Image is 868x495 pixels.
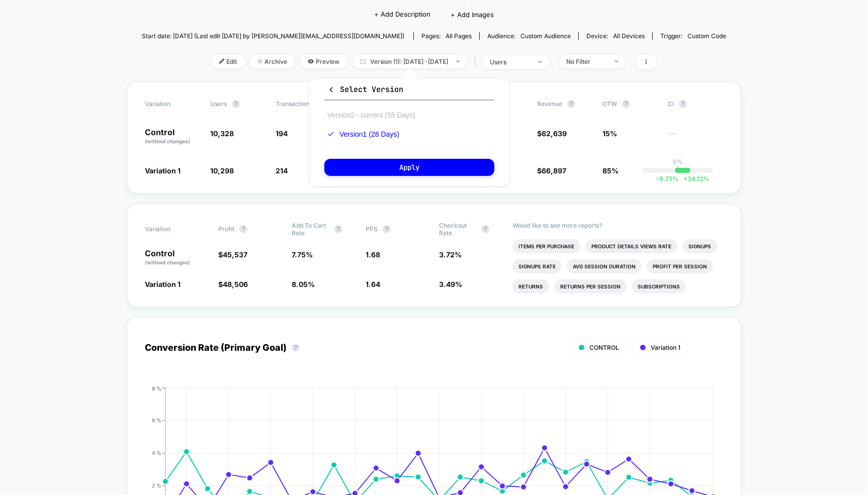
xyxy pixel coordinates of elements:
[145,280,181,288] span: Variation 1
[677,165,679,173] p: |
[145,222,200,237] span: Variation
[490,58,531,66] div: users
[651,344,680,351] span: Variation 1
[567,259,642,273] li: Avg Session Duration
[223,280,248,288] span: 48,506
[615,60,618,62] img: end
[668,131,723,145] span: ---
[512,222,723,229] p: Would like to see more reports?
[324,84,494,101] button: Select Version
[276,166,288,175] span: 214
[300,55,348,68] span: Preview
[537,100,562,108] span: Revenue
[602,166,619,175] span: 85%
[145,249,208,266] p: Control
[537,166,566,175] span: $
[687,32,726,40] span: Custom Code
[276,100,312,108] span: Transactions
[152,417,161,423] tspan: 6 %
[366,225,378,233] span: PPS
[324,159,494,176] button: Apply
[210,129,234,138] span: 10,328
[292,344,300,352] button: ?
[585,239,677,253] li: Product Details Views Rate
[219,59,224,64] img: edit
[660,32,726,40] div: Trigger:
[374,10,430,20] span: + Add Description
[682,239,717,253] li: Signups
[276,129,288,138] span: 194
[647,259,713,273] li: Profit Per Session
[542,129,567,138] span: 62,639
[210,166,234,175] span: 10,298
[142,32,404,40] span: Start date: [DATE] (Last edit [DATE] by [PERSON_NAME][EMAIL_ADDRESS][DOMAIN_NAME])
[622,100,630,108] button: ?
[567,100,575,108] button: ?
[218,225,234,233] span: Profit
[210,100,227,108] span: users
[602,129,617,138] span: 15%
[589,344,619,351] span: CONTROL
[145,138,190,144] span: (without changes)
[537,129,567,138] span: $
[512,259,562,273] li: Signups Rate
[366,280,380,288] span: 1.64
[678,175,709,182] span: 34.12 %
[451,11,494,19] span: + Add Images
[668,100,723,108] span: CI
[152,450,161,456] tspan: 4 %
[439,280,462,288] span: 3.49 %
[218,280,248,288] span: $
[218,250,247,259] span: $
[481,225,489,233] button: ?
[145,100,200,108] span: Variation
[520,32,571,40] span: Custom Audience
[257,59,263,64] img: end
[145,166,181,175] span: Variation 1
[538,61,542,63] img: end
[683,175,687,182] span: +
[439,222,476,237] span: Checkout Rate
[542,166,566,175] span: 66,897
[421,32,472,40] div: Pages:
[554,279,627,293] li: Returns Per Session
[446,32,472,40] span: all pages
[613,32,645,40] span: all devices
[632,279,686,293] li: Subscriptions
[656,175,678,182] span: -8.75 %
[145,259,190,265] span: (without changes)
[152,482,161,488] tspan: 2 %
[487,32,571,40] div: Audience:
[324,111,418,120] button: Version2 - current (55 Days)
[292,222,329,237] span: Add To Cart Rate
[472,55,483,69] span: |
[512,239,580,253] li: Items Per Purchase
[324,130,402,139] button: Version1 (28 Days)
[456,60,460,62] img: end
[223,250,247,259] span: 45,537
[360,59,366,64] img: calendar
[327,84,403,94] span: Select Version
[673,158,683,165] p: 0%
[512,279,549,293] li: Returns
[212,55,245,68] span: Edit
[292,250,313,259] span: 7.75 %
[353,55,467,68] span: Version (1): [DATE] - [DATE]
[232,100,240,108] button: ?
[250,55,295,68] span: Archive
[439,250,462,259] span: 3.72 %
[578,32,652,40] span: Device:
[602,100,658,108] span: OTW
[679,100,687,108] button: ?
[366,250,380,259] span: 1.68
[152,385,161,391] tspan: 8 %
[292,280,315,288] span: 8.05 %
[239,225,247,233] button: ?
[567,58,607,65] div: No Filter
[145,128,200,145] p: Control
[383,225,391,233] button: ?
[334,225,342,233] button: ?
